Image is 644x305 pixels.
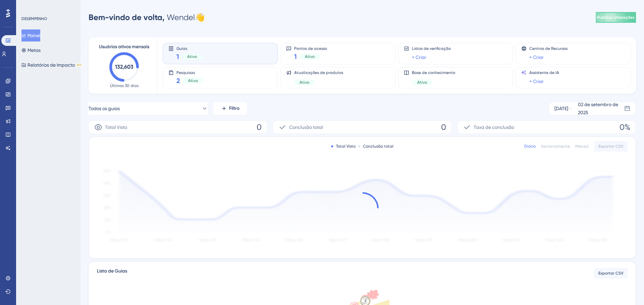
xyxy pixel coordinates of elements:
button: Metas [21,44,41,56]
font: Atualizações de produtos [294,70,343,75]
font: 👋 [195,13,205,22]
font: BETA [77,64,82,66]
font: Conclusão total [289,125,323,130]
font: Wendel [167,13,195,22]
font: Mensal [575,144,589,149]
font: Ativo [188,78,198,83]
button: Relatórios de ImpactoBETA [21,59,82,71]
font: 2 [176,77,180,85]
font: Últimos 30 dias [110,83,139,88]
font: Bem-vindo de volta, [89,12,165,22]
font: Guias [176,46,187,51]
font: Ativo [187,54,197,59]
font: Ativo [417,80,427,85]
font: Total Visto [336,144,356,149]
font: DESEMPENHO [21,16,47,21]
button: Todos os guias [89,102,208,115]
font: Metas [28,48,41,53]
font: Pesquisas [176,70,195,75]
font: Exportar CSV [598,271,624,276]
font: [DATE] [554,106,568,111]
font: 0 [441,123,446,132]
font: Assistente de IA [529,70,559,75]
font: Filtro [229,105,239,111]
font: Listas de verificação [412,46,451,51]
font: Usuários ativos mensais [99,44,149,50]
font: Taxa de conclusão [474,125,514,130]
font: Ativo [305,54,315,59]
font: Exportar CSV [598,144,624,149]
font: Todos os guias [89,106,120,111]
font: Total Visto [105,125,127,130]
font: 1 [176,53,179,61]
font: 1 [294,53,297,61]
font: + Criar [529,55,544,60]
font: Base de conhecimento [412,70,455,75]
font: 02 de setembro de 2025 [578,102,618,115]
font: Conclusão total [363,144,393,149]
font: Centros de Recursos [529,46,568,51]
font: + Criar [412,55,426,60]
font: + Criar [529,79,544,84]
font: Semanalmente [541,144,570,149]
button: Exportar CSV [594,268,628,279]
font: 0% [620,123,630,132]
text: 132,603 [115,64,133,70]
button: Exportar CSV [594,141,628,152]
button: Filtro [213,102,247,115]
font: Painel [28,33,40,38]
button: Painel [21,29,40,42]
font: Diário [524,144,536,149]
font: Pontos de acesso [294,46,327,51]
font: 0 [257,123,262,132]
button: Publicar alterações [596,12,636,23]
font: Ativo [300,80,309,85]
font: Publicar alterações [597,15,635,20]
font: Relatórios de Impacto [28,62,75,68]
font: Lista de Guias [97,268,127,274]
